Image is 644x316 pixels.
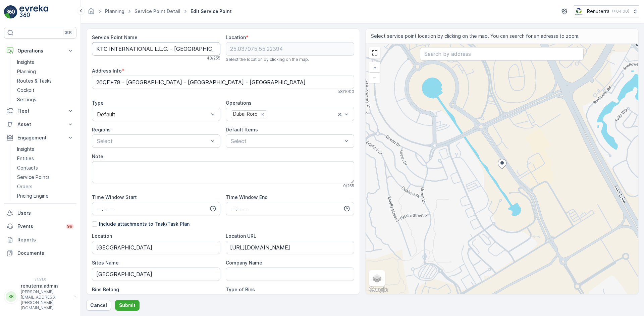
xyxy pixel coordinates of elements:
[92,194,137,200] label: Time Window Start
[4,44,76,58] button: Operations
[119,302,136,309] p: Submit
[6,291,16,302] div: RR
[86,300,111,311] button: Cancel
[189,8,233,15] span: Edit Service Point
[14,86,76,95] a: Cockpit
[4,233,76,246] a: Reports
[17,174,50,181] p: Service Points
[21,289,71,311] p: [PERSON_NAME][EMAIL_ADDRESS][PERSON_NAME][DOMAIN_NAME]
[373,75,376,80] span: −
[14,67,76,76] a: Planning
[97,137,209,145] p: Select
[587,8,609,15] p: Renuterra
[574,5,639,17] button: Renuterra(+04:00)
[14,95,76,104] a: Settings
[17,146,34,152] p: Insights
[612,9,629,14] p: ( +04:00 )
[14,163,76,173] a: Contacts
[343,183,354,189] p: 0 / 255
[17,210,74,216] p: Users
[17,78,52,84] p: Routes & Tasks
[226,34,246,40] label: Location
[92,260,119,266] label: Sites Name
[4,118,76,131] button: Asset
[370,48,380,58] a: View Fullscreen
[226,287,255,292] label: Type of Bins
[574,8,584,15] img: Screenshot_2024-07-26_at_13.33.01.png
[17,96,36,103] p: Settings
[17,223,62,230] p: Events
[14,191,76,201] a: Pricing Engine
[67,224,72,229] p: 99
[370,271,384,286] a: Layers
[207,56,220,61] p: 43 / 255
[420,47,584,61] input: Search by address
[226,127,258,132] label: Default Items
[19,5,48,19] img: logo_light-DOdMpM7g.png
[17,59,34,66] p: Insights
[105,8,124,14] a: Planning
[4,104,76,118] button: Fleet
[4,206,76,220] a: Users
[17,68,36,75] p: Planning
[373,65,376,70] span: +
[17,193,49,199] p: Pricing Engine
[14,182,76,191] a: Orders
[17,47,63,54] p: Operations
[17,236,74,243] p: Reports
[259,111,266,117] div: Remove Dubai Roro
[90,302,107,309] p: Cancel
[367,286,389,294] a: Open this area in Google Maps (opens a new window)
[65,30,72,35] p: ⌘B
[17,155,34,162] p: Entities
[17,108,63,114] p: Fleet
[17,250,74,256] p: Documents
[226,233,256,239] label: Location URL
[367,286,389,294] img: Google
[135,8,180,14] a: Service Point Detail
[92,34,138,40] label: Service Point Name
[92,68,122,74] label: Address Info
[14,144,76,154] a: Insights
[14,154,76,163] a: Entities
[115,300,140,311] button: Submit
[4,5,17,19] img: logo
[17,165,38,171] p: Contacts
[371,33,580,39] span: Select service point location by clicking on the map. You can search for an adresss to zoom.
[231,137,342,145] p: Select
[231,111,259,118] div: Dubai Roro
[17,87,35,94] p: Cockpit
[17,121,63,128] p: Asset
[88,10,95,16] a: Homepage
[92,100,104,106] label: Type
[4,277,76,281] span: v 1.51.0
[226,260,262,266] label: Company Name
[370,73,380,83] a: Zoom Out
[4,220,76,233] a: Events99
[21,283,71,289] p: renuterra.admin
[4,131,76,144] button: Engagement
[4,283,76,311] button: RRrenuterra.admin[PERSON_NAME][EMAIL_ADDRESS][PERSON_NAME][DOMAIN_NAME]
[338,89,354,94] p: 58 / 1000
[4,246,76,260] a: Documents
[14,173,76,182] a: Service Points
[92,127,111,132] label: Regions
[92,233,112,239] label: Location
[370,63,380,73] a: Zoom In
[92,153,103,159] label: Note
[14,76,76,86] a: Routes & Tasks
[99,221,190,227] p: Include attachments to Task/Task Plan
[226,194,268,200] label: Time Window End
[17,183,33,190] p: Orders
[14,58,76,67] a: Insights
[92,287,119,292] label: Bins Belong
[17,134,63,141] p: Engagement
[226,100,252,106] label: Operations
[226,57,309,62] span: Select the location by clicking on the map.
